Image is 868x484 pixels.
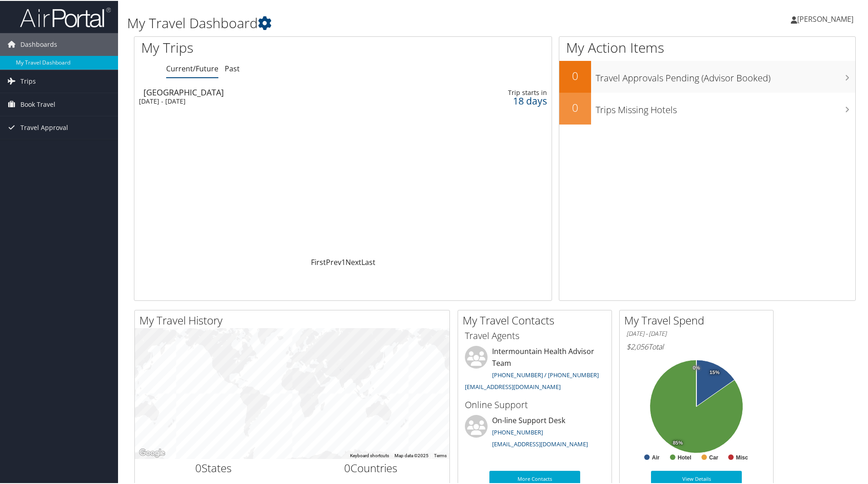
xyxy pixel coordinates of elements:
span: [PERSON_NAME] [797,13,853,23]
h1: My Travel Dashboard [127,13,617,32]
div: [DATE] - [DATE] [139,96,399,105]
h2: My Travel Spend [624,312,773,327]
h2: 0 [559,99,591,115]
a: Prev [326,256,341,266]
a: Past [225,63,240,73]
h2: States [142,459,286,475]
li: Intermountain Health Advisor Team [460,345,609,394]
button: Keyboard shortcuts [350,452,389,458]
a: Next [345,256,361,266]
a: Open this area in Google Maps (opens a new window) [137,446,167,458]
span: $2,056 [626,341,648,351]
a: Last [361,256,375,266]
a: [PERSON_NAME] [791,5,863,32]
text: Misc [736,454,748,460]
h6: Total [626,341,766,351]
a: First [311,256,326,266]
h3: Travel Agents [465,329,605,341]
tspan: 0% [693,364,700,370]
text: Air [652,454,660,460]
span: 0 [344,459,350,474]
img: Google [137,446,167,458]
text: Car [709,454,718,460]
h3: Online Support [465,398,605,410]
tspan: 15% [710,369,720,374]
h2: My Travel History [139,312,449,327]
h2: My Travel Contacts [463,312,612,327]
h6: [DATE] - [DATE] [626,329,766,337]
a: [PHONE_NUMBER] [492,427,543,435]
span: Trips [20,69,36,92]
a: [EMAIL_ADDRESS][DOMAIN_NAME] [492,439,588,447]
h2: Countries [299,459,443,475]
h3: Trips Missing Hotels [596,98,855,115]
span: Dashboards [20,32,57,55]
span: Map data ©2025 [395,452,429,457]
li: On-line Support Desk [460,414,609,451]
a: [PHONE_NUMBER] / [PHONE_NUMBER] [492,370,599,378]
tspan: 85% [673,439,683,445]
a: Terms (opens in new tab) [434,452,447,457]
a: 0Travel Approvals Pending (Advisor Booked) [559,60,855,92]
img: airportal-logo.png [20,6,111,27]
span: 0 [195,459,202,474]
span: Travel Approval [20,115,68,138]
a: 0Trips Missing Hotels [559,92,855,124]
text: Hotel [678,454,691,460]
div: [GEOGRAPHIC_DATA] [143,87,404,95]
a: Current/Future [166,63,218,73]
a: [EMAIL_ADDRESS][DOMAIN_NAME] [465,382,561,390]
div: 18 days [455,96,547,104]
a: 1 [341,256,345,266]
h1: My Action Items [559,37,855,56]
h2: 0 [559,67,591,83]
h3: Travel Approvals Pending (Advisor Booked) [596,66,855,84]
div: Trip starts in [455,88,547,96]
h1: My Trips [141,37,371,56]
span: Book Travel [20,92,55,115]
